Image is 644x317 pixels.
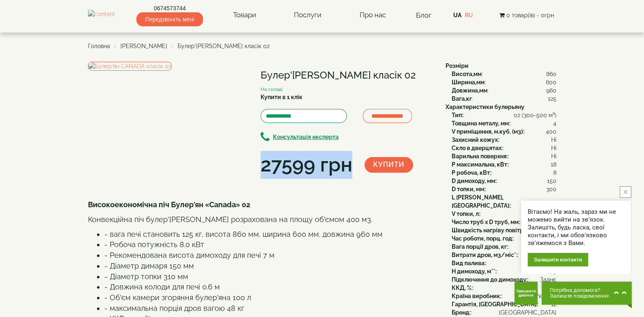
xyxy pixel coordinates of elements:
div: : [452,234,556,243]
small: На складі [261,86,283,92]
b: Підключення до димоходу: [452,276,528,283]
a: Товари [225,6,264,25]
b: D топки, мм: [452,186,485,192]
b: Розміри [445,62,469,69]
b: Вид палива: [452,260,486,266]
div: : [452,86,556,95]
b: ККД, %: [452,285,473,291]
b: Скло в дверцятах: [452,145,503,151]
div: : [452,144,556,152]
b: Варильна поверхня: [452,153,508,160]
span: [GEOGRAPHIC_DATA] [499,308,556,317]
label: Купити в 1 клік [261,93,302,101]
div: : [452,267,556,275]
li: - вага печі становить 125 кг, висота 860 мм, ширина 600 мм, довжина 960 мм [104,229,433,240]
li: - максимальна порція дров вагою 48 кг [104,303,433,314]
div: 27599 грн [261,151,352,179]
span: 600 [546,78,556,86]
div: : [452,308,556,317]
b: Країна виробник: [452,293,501,299]
span: Ні [551,136,556,144]
li: - Об'єм камери згоряння булер'яна 100 л [104,292,433,303]
b: Захисний кожух: [452,137,499,143]
img: content [88,10,115,20]
span: Залиште повідомлення [550,293,609,299]
li: - Робоча потужність 8.0 кВт [104,239,433,250]
span: Заднє [540,275,556,284]
a: Блог [416,11,432,19]
div: : [452,111,556,119]
span: 300 [546,185,556,193]
div: Вітаємо! На жаль, зараз ми не можемо вийти на зв'язок. Залишіть, будь ласка, свої контакти, і ми ... [528,208,624,247]
a: [PERSON_NAME] [120,43,167,49]
a: UA [453,12,462,19]
b: Швидкість нагріву повітря, м3/хв: [452,227,548,234]
b: Характеристики булерьяну [445,104,524,110]
button: 0 товар(ів) - 0грн [496,11,556,20]
a: Про нас [351,6,394,25]
span: 0 товар(ів) - 0грн [506,12,554,19]
img: Булер'ян CANADA класік 02 [88,62,172,71]
b: Високоекономічна піч Булер'ян «Canada» 02 [88,200,250,209]
span: 150 [547,177,556,185]
div: : [452,218,556,226]
span: Булер'[PERSON_NAME] класік 02 [178,43,270,49]
a: RU [465,12,473,19]
b: V топки, л: [452,211,480,217]
b: Гарантія, [GEOGRAPHIC_DATA]: [452,301,538,308]
div: : [452,160,556,169]
p: Конвекційна піч булер'[PERSON_NAME] розрахована на площу об'ємом 400 м3. [88,214,433,225]
div: : [452,70,556,78]
span: 02 (300-500 м³) [514,111,556,119]
li: - Діаметр димаря 150 мм [104,261,433,271]
button: Chat button [542,282,632,305]
b: Бренд: [452,309,471,316]
div: : [452,152,556,160]
div: : [452,136,556,144]
div: : [452,193,556,210]
div: : [452,78,556,86]
li: - Рекомендована висота димоходу для печі 7 м [104,250,433,261]
div: : [452,177,556,185]
b: P максимальна, кВт: [452,161,508,168]
b: Висота,мм [452,71,482,77]
div: : [452,284,556,292]
span: Потрібна допомога? [550,287,609,293]
span: Ні [551,152,556,160]
div: : [452,259,556,267]
b: Вага,кг [452,95,472,102]
div: : [452,300,556,308]
b: Тип: [452,112,463,118]
b: L [PERSON_NAME], [GEOGRAPHIC_DATA]: [452,194,510,209]
span: 860 [546,70,556,78]
b: Час роботи, порц. год: [452,235,513,242]
span: 18 [551,160,556,169]
b: Довжина,мм [452,87,487,94]
div: : [452,292,556,300]
a: Послуги [286,6,330,25]
div: : [452,185,556,193]
div: : [452,119,556,127]
button: close button [620,186,631,198]
div: : [452,210,556,218]
div: : [452,243,556,251]
b: Вага порції дров, кг: [452,243,508,250]
b: Товщина металу, мм: [452,120,510,127]
div: : [452,95,556,103]
div: : [452,251,556,259]
span: 125 [548,95,556,103]
b: Консультація експерта [273,134,339,140]
button: Купити [365,157,413,173]
b: H димоходу, м**: [452,268,496,275]
a: Головна [88,43,110,49]
b: Число труб x D труб, мм: [452,219,520,225]
a: 0674573744 [136,4,203,12]
div: Залишити контакти [528,253,588,266]
div: : [452,127,556,136]
b: Витрати дров, м3/міс*: [452,252,517,258]
div: : [452,275,556,284]
span: 8 [553,169,556,177]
